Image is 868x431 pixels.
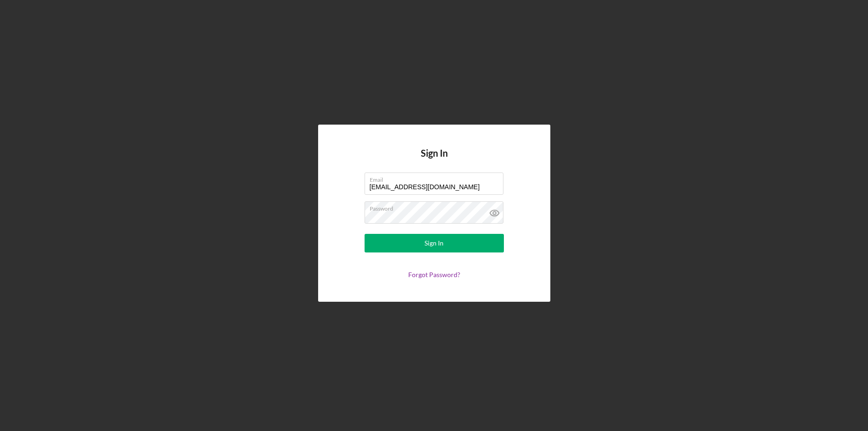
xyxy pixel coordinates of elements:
[370,202,503,212] label: Password
[370,173,503,183] label: Email
[408,271,460,278] a: Forgot Password?
[421,148,448,172] h4: Sign In
[365,234,504,252] button: Sign In
[424,234,444,252] div: Sign In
